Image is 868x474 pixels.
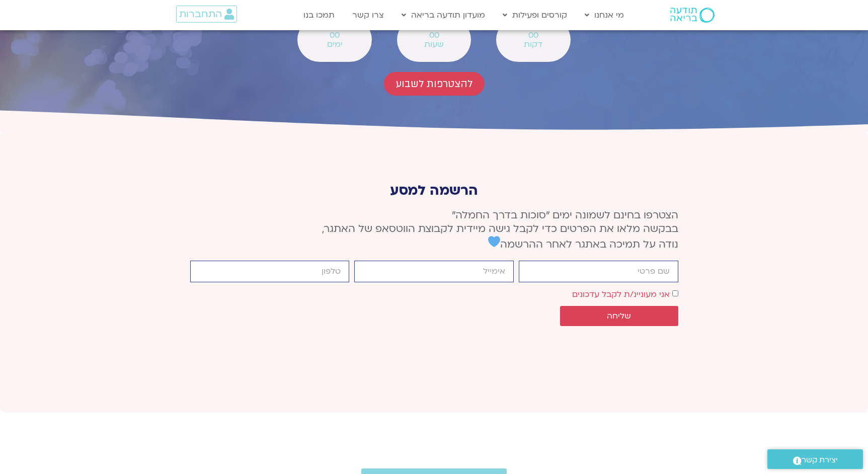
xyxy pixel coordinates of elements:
input: אימייל [354,261,514,282]
input: מותר להשתמש רק במספרים ותווי טלפון (#, -, *, וכו'). [190,261,350,282]
span: נודה על תמיכה באתגר לאחר ההרשמה [488,238,678,251]
span: שעות [410,40,458,49]
a: מי אנחנו [580,6,629,25]
span: התחברות [179,9,222,20]
p: הצטרפו בחינם לשמונה ימים ״סוכות בדרך החמלה״ [190,208,678,251]
a: קורסים ופעילות [498,6,572,25]
a: התחברות [176,6,237,23]
span: בבקשה מלאו את הפרטים כדי לקבל גישה מיידית לקבוצת הווטסאפ של האתגר, [322,222,678,235]
span: יצירת קשר [802,453,838,467]
span: להצטרפות לשבוע [396,78,472,90]
span: ימים [310,40,358,49]
form: טופס חדש [190,261,678,331]
a: להצטרפות לשבוע [384,72,485,96]
button: שליחה [560,306,678,326]
span: 00 [410,31,458,40]
span: 00 [310,31,358,40]
a: תמכו בנו [298,6,340,25]
img: 💙 [488,235,500,248]
a: מועדון תודעה בריאה [397,6,490,25]
label: אני מעוניינ/ת לקבל עדכונים [572,289,670,300]
span: שליחה [607,311,631,321]
span: 00 [509,31,557,40]
p: הרשמה למסע [190,183,678,198]
a: יצירת קשר [767,449,863,469]
input: שם פרטי [519,261,678,282]
a: צרו קשר [347,6,389,25]
img: תודעה בריאה [670,8,715,23]
span: דקות [509,40,557,49]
